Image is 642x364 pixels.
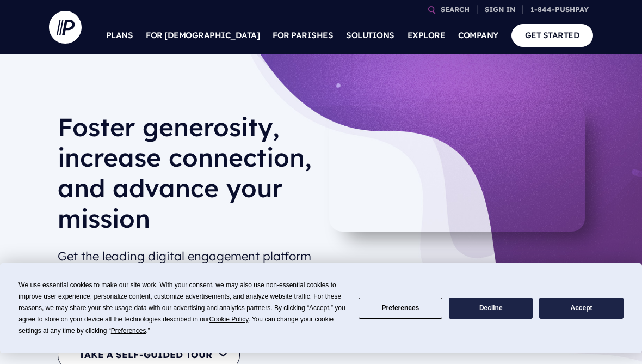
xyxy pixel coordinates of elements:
[58,244,312,286] h2: Get the leading digital engagement platform for [DEMOGRAPHIC_DATA] and parishes.
[209,316,249,323] span: Cookie Policy
[106,16,133,54] a: PLANS
[359,298,442,319] button: Preferences
[111,327,146,335] span: Preferences
[408,16,446,54] a: EXPLORE
[58,112,312,242] h1: Foster generosity, increase connection, and advance your mission
[18,280,345,337] div: We use essential cookies to make our site work. With your consent, we may also use non-essential ...
[346,16,394,54] a: SOLUTIONS
[539,298,623,319] button: Accept
[458,16,498,54] a: COMPANY
[146,16,260,54] a: FOR [DEMOGRAPHIC_DATA]
[511,24,594,46] a: GET STARTED
[449,298,533,319] button: Decline
[273,16,333,54] a: FOR PARISHES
